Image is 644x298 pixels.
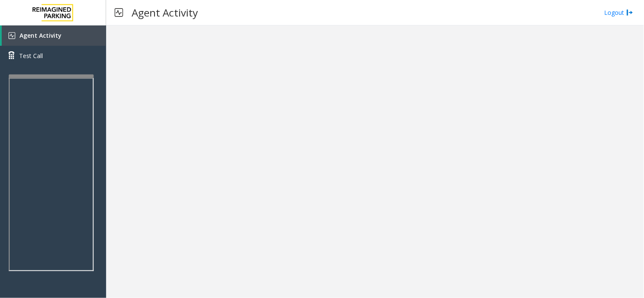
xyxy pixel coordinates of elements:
span: Agent Activity [20,31,62,39]
a: Agent Activity [2,25,106,46]
h3: Agent Activity [127,2,202,23]
img: 'icon' [8,32,15,39]
img: logout [627,8,633,17]
span: Test Call [19,51,43,60]
img: pageIcon [115,2,123,23]
a: Logout [605,8,633,17]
